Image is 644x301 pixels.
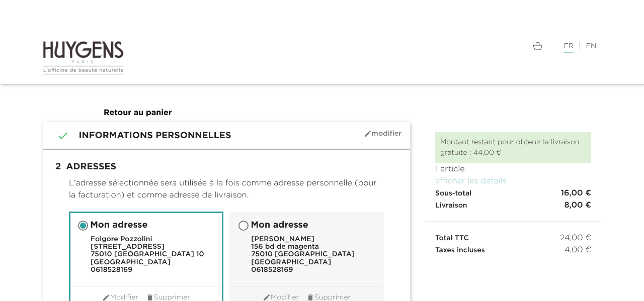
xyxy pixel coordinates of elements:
[364,130,401,138] span: Modifier
[560,232,591,244] span: 24,00 €
[564,199,591,212] span: 8,00 €
[104,109,172,117] a: Retour au panier
[364,130,372,138] i: mode_edit
[251,236,355,274] div: [PERSON_NAME] 156 bd de magenta 75010 [GEOGRAPHIC_DATA] [GEOGRAPHIC_DATA] 0618528169
[50,130,63,142] i: 
[435,202,467,209] span: Livraison
[440,139,579,156] span: Montant restant pour obtenir la livraison gratuite : 44,00 €
[561,187,591,199] span: 16,00 €
[435,235,469,242] span: Total TTC
[251,221,308,231] span: Mon adresse
[330,40,601,52] div: |
[69,177,384,202] p: L'adresse sélectionnée sera utilisée à la fois comme adresse personnelle (pour la facturation) et...
[435,177,507,185] a: afficher les détails
[565,244,591,256] span: 4,00 €
[43,40,124,75] img: Huygens logo
[50,157,403,177] h1: Adresses
[435,190,471,197] span: Sous-total
[50,157,66,177] span: 2
[50,130,403,142] h1: Informations personnelles
[435,247,485,254] span: Taxes incluses
[90,221,147,231] span: Mon adresse
[91,236,204,274] div: Folgore Pozzolini [STREET_ADDRESS] 75010 [GEOGRAPHIC_DATA] 10 [GEOGRAPHIC_DATA] 0618528169
[435,163,591,175] p: 1 article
